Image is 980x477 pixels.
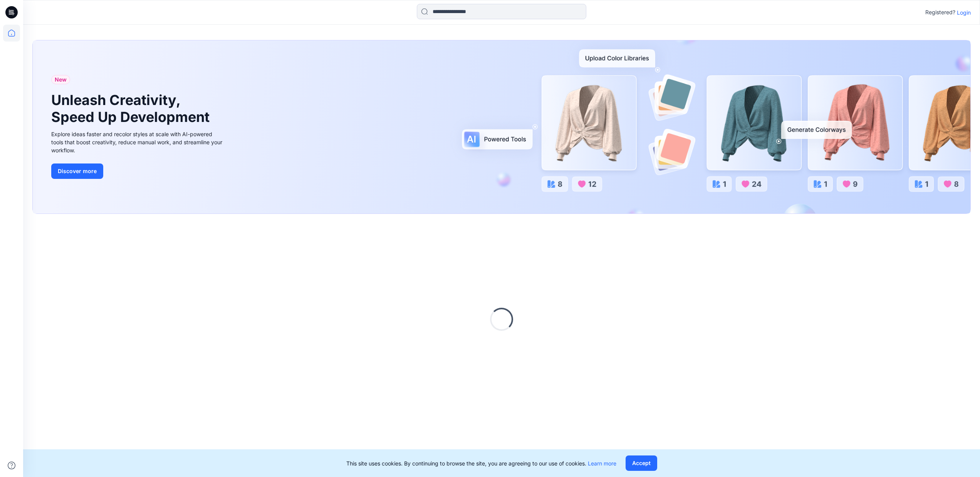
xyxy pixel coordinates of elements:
[925,8,955,17] p: Registered?
[51,163,103,179] button: Discover more
[957,8,971,17] p: Login
[55,75,67,84] span: New
[51,130,225,154] div: Explore ideas faster and recolor styles at scale with AI-powered tools that boost creativity, red...
[588,460,616,467] a: Learn more
[626,455,657,471] button: Accept
[51,163,225,179] a: Discover more
[346,459,616,467] p: This site uses cookies. By continuing to browse the site, you are agreeing to our use of cookies.
[51,92,213,125] h1: Unleash Creativity, Speed Up Development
